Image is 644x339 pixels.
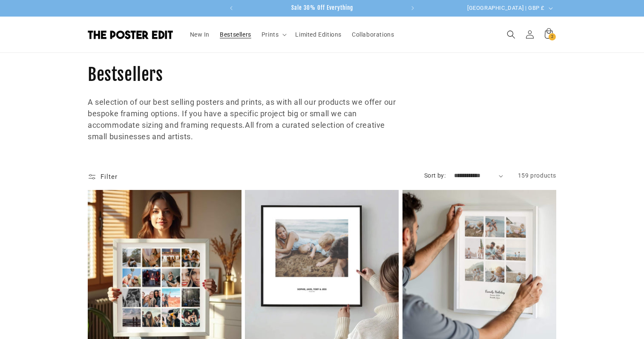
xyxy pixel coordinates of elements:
h1: Bestsellers [88,63,556,86]
a: Collaborations [347,26,399,43]
p: A selection of our best selling posters and prints, as with all our products we offer our bespoke... [88,96,400,142]
a: Bestsellers [215,26,256,43]
span: [GEOGRAPHIC_DATA] | GBP £ [467,4,545,12]
summary: Search [502,25,520,44]
a: The Poster Edit [85,27,176,42]
summary: Filter [88,170,118,183]
span: Sale 30% Off Everything [291,4,353,11]
span: Filter [101,173,118,181]
span: Bestsellers [220,31,251,38]
span: Limited Editions [295,31,342,38]
label: Sort by: [424,172,446,179]
span: New In [190,31,210,38]
a: New In [185,26,215,43]
img: The Poster Edit [88,30,173,39]
span: 2 [551,33,554,40]
summary: Prints [256,26,290,43]
span: Prints [262,31,279,38]
a: Limited Editions [290,26,347,43]
span: Collaborations [352,31,394,38]
span: 159 products [518,172,556,179]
